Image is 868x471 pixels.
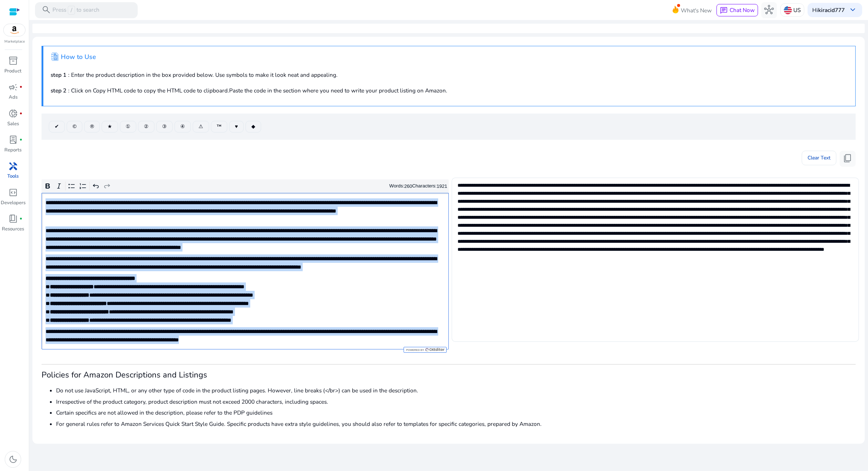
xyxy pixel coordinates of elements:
[42,193,449,349] div: Rich Text Editor. Editing area: main. Press Alt+0 for help.
[120,121,136,132] button: ①
[4,39,25,44] p: Marketplace
[107,123,112,130] span: ★
[681,4,712,17] span: What's New
[246,121,261,132] button: ◆
[229,121,244,132] button: ♥
[437,183,447,189] label: 1921
[55,123,59,130] span: ✔
[72,123,76,130] span: ©
[764,5,774,15] span: hub
[56,397,856,406] li: Irrespective of the product category, product description must not exceed 2000 characters, includ...
[389,182,447,191] div: Words: Characters:
[199,123,203,130] span: ⚠
[211,121,227,132] button: ™
[90,123,94,130] span: ®
[19,217,23,221] span: fiber_manual_record
[4,24,25,36] img: amazon.svg
[848,5,857,15] span: keyboard_arrow_down
[56,420,856,428] li: For general rules refer to Amazon Services Quick Start Style Guide. Specific products have extra ...
[235,123,238,130] span: ♥
[8,188,18,197] span: code_blocks
[84,121,100,132] button: ®
[126,123,130,130] span: ①
[720,7,728,15] span: chat
[174,121,191,132] button: ④
[217,123,221,130] span: ™
[802,151,836,165] button: Clear Text
[67,121,82,132] button: ©
[56,386,856,395] li: Do not use JavaScript, HTML, or any other type of code in the product listing pages. However, lin...
[793,4,801,16] p: US
[4,68,21,75] p: Product
[61,53,96,61] h4: How to Use
[19,112,23,115] span: fiber_manual_record
[51,71,848,79] p: : Enter the product description in the box provided below. Use symbols to make it look neat and a...
[4,147,21,154] p: Reports
[193,121,209,132] button: ⚠
[49,121,65,132] button: ✔
[818,6,845,14] b: kiracid777
[19,86,23,89] span: fiber_manual_record
[730,6,755,14] span: Chat Now
[42,179,449,193] div: Editor toolbar
[2,226,24,233] p: Resources
[156,121,173,132] button: ③
[8,83,18,92] span: campaign
[8,109,18,118] span: donut_small
[138,121,154,132] button: ②
[56,408,856,417] li: Certain specifics are not allowed in the description, please refer to the PDP guidelines
[761,2,777,18] button: hub
[8,214,18,223] span: book_4
[7,120,19,128] p: Sales
[843,154,852,163] span: content_copy
[51,71,66,79] b: step 1
[716,4,758,16] button: chatChat Now
[52,6,99,15] p: Press to search
[784,6,792,14] img: us.svg
[51,86,848,95] p: : Click on Copy HTML code to copy the HTML code to clipboard.Paste the code in the section where ...
[8,135,18,145] span: lab_profile
[51,87,66,94] b: step 2
[144,123,149,130] span: ②
[404,183,412,189] label: 260
[8,455,18,464] span: dark_mode
[7,173,19,180] p: Tools
[1,199,25,207] p: Developers
[42,5,51,15] span: search
[180,123,185,130] span: ④
[42,370,856,380] h3: Policies for Amazon Descriptions and Listings
[19,138,23,142] span: fiber_manual_record
[812,7,845,13] p: Hi
[162,123,167,130] span: ③
[251,123,255,130] span: ◆
[840,151,856,167] button: content_copy
[8,56,18,66] span: inventory_2
[808,151,830,165] span: Clear Text
[8,162,18,171] span: handyman
[102,121,118,132] button: ★
[405,348,424,352] span: Powered by
[68,6,75,15] span: /
[9,94,17,101] p: Ads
